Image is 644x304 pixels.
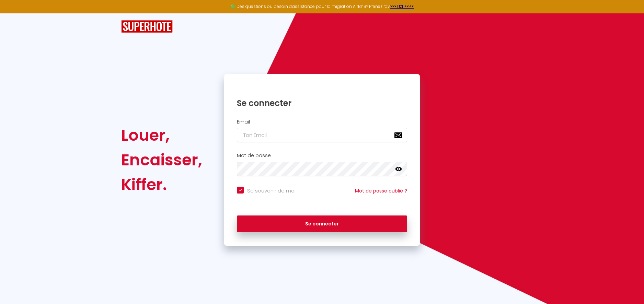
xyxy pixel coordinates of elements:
h1: Se connecter [237,98,407,108]
button: Se connecter [237,215,407,233]
a: >>> ICI <<<< [390,3,414,9]
input: Ton Email [237,128,407,142]
div: Encaisser, [121,148,202,172]
h2: Mot de passe [237,153,407,159]
img: SuperHote logo [121,20,173,33]
h2: Email [237,119,407,125]
div: Louer, [121,123,202,148]
div: Kiffer. [121,172,202,197]
a: Mot de passe oublié ? [355,187,407,194]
